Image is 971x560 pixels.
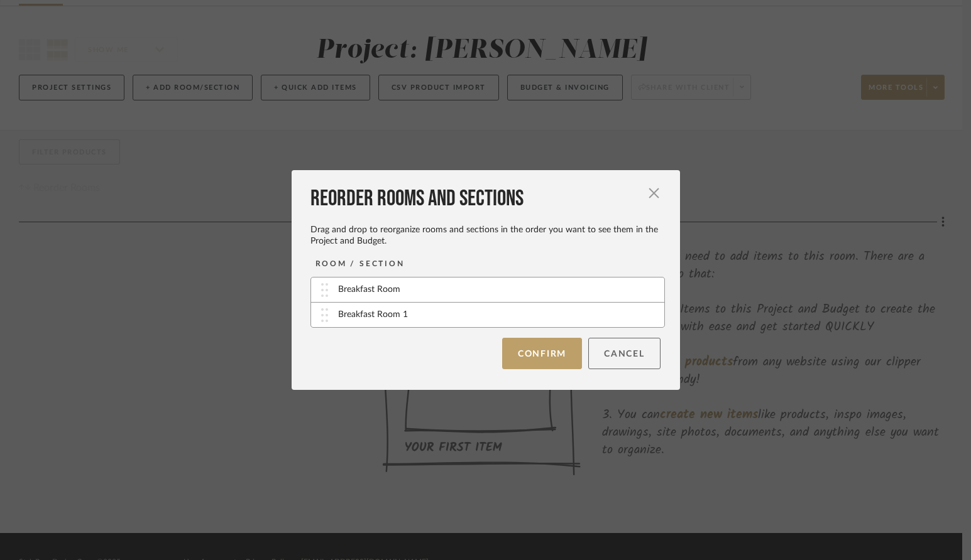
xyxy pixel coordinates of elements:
button: Cancel [588,338,661,369]
div: Drag and drop to reorganize rooms and sections in the order you want to see them in the Project a... [310,224,661,247]
button: Confirm [502,338,582,369]
div: Breakfast Room [338,283,400,296]
div: Reorder Rooms and Sections [310,185,661,213]
div: Breakfast Room 1 [338,308,408,321]
button: Close [642,180,667,205]
img: vertical-grip.svg [321,283,328,297]
div: ROOM / SECTION [315,257,405,270]
img: vertical-grip.svg [321,308,328,322]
